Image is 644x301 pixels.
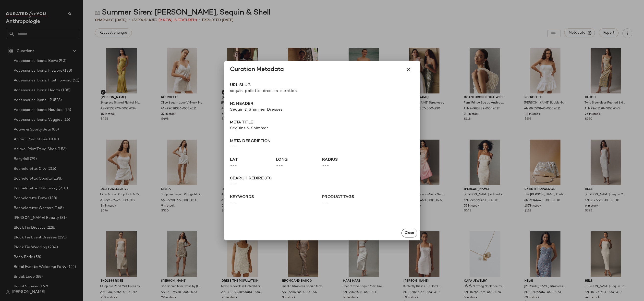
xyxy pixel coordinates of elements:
span: radius [322,157,368,163]
span: lat [230,157,276,163]
span: search redirects [230,176,414,182]
span: --- [230,182,414,187]
span: Sequins & Shimmer [230,126,414,131]
span: long [276,157,322,163]
div: Curation Metadata [230,66,284,74]
span: URL Slug [230,82,322,88]
span: Sequin & Shimmer Dresses [230,107,414,113]
span: Meta description [230,138,414,144]
button: Close [401,229,417,237]
span: --- [230,163,276,169]
span: --- [322,200,414,206]
span: --- [276,163,322,169]
span: sequin-pailette-dresses-curation [230,88,322,94]
span: Product Tags [322,194,414,200]
span: H1 Header [230,101,414,107]
span: Meta title [230,120,414,126]
span: --- [322,163,368,169]
span: --- [230,200,322,206]
span: keywords [230,194,322,200]
span: --- [230,144,414,150]
span: Close [404,231,414,235]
